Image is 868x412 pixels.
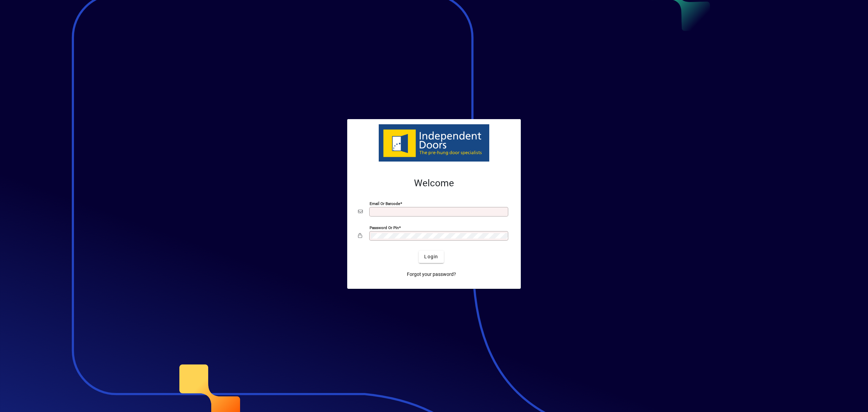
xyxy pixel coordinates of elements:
mat-label: Email or Barcode [370,201,400,206]
mat-label: Password or Pin [370,225,399,230]
a: Forgot your password? [404,268,459,281]
span: Forgot your password? [407,271,456,278]
span: Login [424,253,438,260]
button: Login [419,251,443,263]
h2: Welcome [358,177,510,189]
